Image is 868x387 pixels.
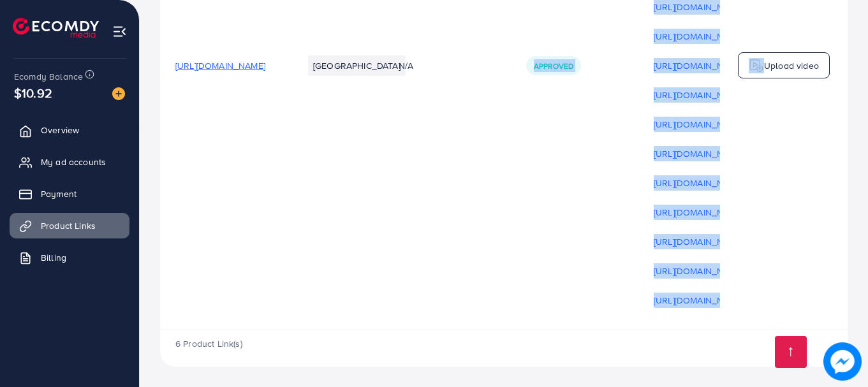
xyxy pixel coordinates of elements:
[112,24,127,39] img: menu
[654,117,744,132] p: [URL][DOMAIN_NAME]
[654,175,744,191] p: [URL][DOMAIN_NAME]
[41,219,96,232] span: Product Links
[10,149,129,175] a: My ad accounts
[654,146,744,161] p: [URL][DOMAIN_NAME]
[654,263,744,279] p: [URL][DOMAIN_NAME]
[654,58,744,73] p: [URL][DOMAIN_NAME]
[14,84,52,102] span: $10.92
[399,59,413,72] span: N/A
[10,181,129,207] a: Payment
[654,87,744,103] p: [URL][DOMAIN_NAME]
[112,87,125,100] img: image
[41,251,66,264] span: Billing
[14,70,83,83] span: Ecomdy Balance
[654,293,744,308] p: [URL][DOMAIN_NAME]
[10,117,129,143] a: Overview
[175,59,265,72] span: [URL][DOMAIN_NAME]
[534,61,573,71] span: Approved
[654,234,744,249] p: [URL][DOMAIN_NAME]
[175,337,242,350] span: 6 Product Link(s)
[41,156,106,168] span: My ad accounts
[823,342,862,381] img: image
[10,213,129,238] a: Product Links
[654,29,744,44] p: [URL][DOMAIN_NAME]
[654,205,744,220] p: [URL][DOMAIN_NAME]
[10,245,129,270] a: Billing
[41,187,77,200] span: Payment
[764,58,819,73] p: Upload video
[308,55,406,76] li: [GEOGRAPHIC_DATA]
[749,58,764,73] img: logo
[13,18,99,38] img: logo
[41,124,79,136] span: Overview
